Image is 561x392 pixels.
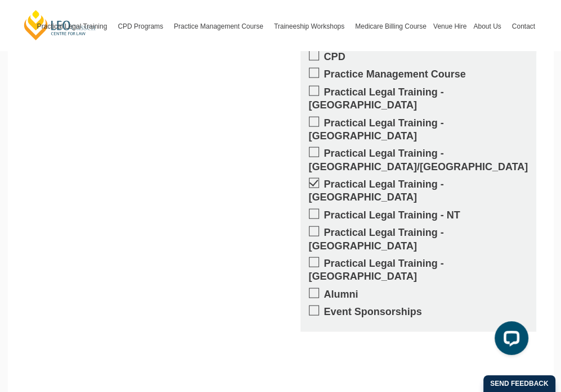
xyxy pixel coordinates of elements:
[170,2,271,51] a: Practice Management Course
[309,178,528,204] label: Practical Legal Training - [GEOGRAPHIC_DATA]
[309,147,528,174] label: Practical Legal Training - [GEOGRAPHIC_DATA]/[GEOGRAPHIC_DATA]
[289,341,460,385] iframe: reCAPTCHA
[509,2,538,51] a: Contact
[34,2,115,51] a: Practical Legal Training
[309,306,528,318] label: Event Sponsorships
[309,51,528,63] label: CPD
[430,2,470,51] a: Venue Hire
[486,317,533,364] iframe: LiveChat chat widget
[309,226,528,253] label: Practical Legal Training - [GEOGRAPHIC_DATA]
[271,2,352,51] a: Traineeship Workshops
[470,2,508,51] a: About Us
[114,2,170,51] a: CPD Programs
[23,9,97,41] a: [PERSON_NAME] Centre for Law
[309,257,528,284] label: Practical Legal Training - [GEOGRAPHIC_DATA]
[309,209,528,222] label: Practical Legal Training - NT
[309,86,528,112] label: Practical Legal Training - [GEOGRAPHIC_DATA]
[309,288,528,301] label: Alumni
[352,2,430,51] a: Medicare Billing Course
[309,68,528,81] label: Practice Management Course
[309,117,528,143] label: Practical Legal Training - [GEOGRAPHIC_DATA]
